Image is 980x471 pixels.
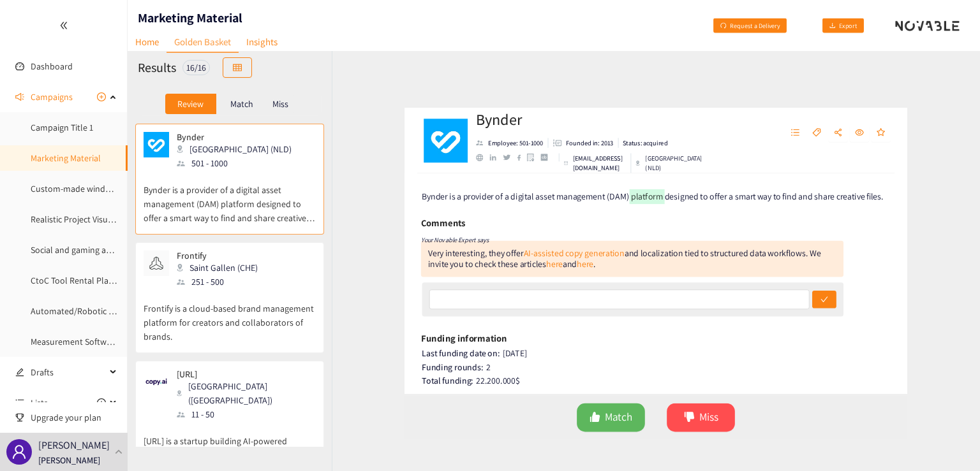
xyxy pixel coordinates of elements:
[15,92,24,101] span: sound
[383,342,483,361] h6: Funding information
[144,289,316,344] p: Frontify is a cloud-based brand management platform for creators and collaborators of brands.
[699,15,801,36] button: redoRequest a Delivery
[669,426,748,460] button: dislikeMiss
[906,102,929,122] button: star
[838,296,866,316] button: check
[612,118,670,129] li: Status
[15,413,24,422] span: trophy
[494,137,507,144] a: facebook
[384,395,930,407] div: 22.200.000 $
[97,92,106,101] span: plus-circle
[31,183,170,194] a: Custom-made windows configurator
[177,261,265,275] div: Saint Gallen (CHE)
[38,453,100,467] p: [PERSON_NAME]
[618,118,670,129] p: Status: acquired
[502,245,620,259] a: AI‑assisted copy generation
[144,369,169,395] img: Snapshot of the company's website
[447,83,704,109] h2: Bynder
[177,369,307,379] p: [URL]
[31,244,217,256] a: Social and gaming application for ideation events
[31,305,183,317] a: Automated/Robotic Inventory Solutions
[706,433,729,453] span: Miss
[632,136,711,159] div: [GEOGRAPHIC_DATA] (NLD)
[182,60,210,75] div: 16 / 16
[138,59,176,76] h2: Results
[272,99,288,109] p: Miss
[177,407,315,421] div: 11 - 50
[383,207,434,226] h6: Comments
[824,21,833,31] span: download
[15,398,24,407] span: unordered-list
[916,410,980,471] div: Widget de chat
[625,178,666,195] mark: platform
[447,136,463,145] a: website
[38,437,110,453] p: [PERSON_NAME]
[881,102,904,122] button: eye
[384,363,930,375] div: [DATE]
[384,180,625,193] span: Bynder is a provider of a digital asset management (DAM)
[447,118,531,129] li: Employees
[31,152,101,164] a: Marketing Material
[722,18,792,33] span: Request a Delivery
[531,118,612,129] li: Founded in year
[564,426,643,460] button: likeMatch
[856,102,879,122] button: share-alt
[144,250,169,276] img: Snapshot of the company's website
[887,106,898,118] span: eye
[230,99,253,109] p: Match
[564,258,583,272] a: here
[522,136,538,145] a: crunchbase
[666,180,921,193] span: designed to offer a smart way to find and share creative files.
[223,57,252,78] button: table
[863,106,873,118] span: share-alt
[831,102,854,122] button: tag
[177,142,299,156] div: [GEOGRAPHIC_DATA] (NLD)
[59,21,68,30] span: double-left
[814,15,872,36] button: downloadExport
[31,390,48,416] span: Lists
[31,405,117,430] span: Upgrade your plan
[167,32,239,53] a: Golden Basket
[233,63,242,73] span: table
[806,102,829,122] button: unordered-list
[31,336,119,347] a: Measurement Software
[31,275,130,286] a: CtoC Tool Rental Platform
[144,170,316,225] p: Bynder is a provider of a digital asset management (DAM) platform designed to offer a smart way t...
[177,250,258,261] p: Frontify
[813,106,823,118] span: unordered-list
[384,362,475,375] span: Last funding date on:
[579,436,591,451] span: like
[463,137,478,145] a: linkedin
[597,433,629,453] span: Match
[528,258,547,272] a: here
[912,106,923,118] span: star
[177,379,315,407] div: [GEOGRAPHIC_DATA] ([GEOGRAPHIC_DATA])
[31,359,106,385] span: Drafts
[15,368,24,377] span: edit
[688,436,701,451] span: dislike
[31,84,73,110] span: Campaigns
[384,379,930,391] div: 2
[31,122,93,133] a: Campaign Title 1
[560,136,621,159] p: [EMAIL_ADDRESS][DOMAIN_NAME]
[11,444,27,460] span: user
[144,132,169,157] img: Snapshot of the company's website
[708,21,717,31] span: redo
[391,245,848,272] div: Very interesting, they offer and localization tied to structured data workflows. We invite you to...
[384,394,444,407] span: Total funding:
[177,275,265,289] div: 251 - 500
[177,132,292,142] p: Bynder
[239,32,285,52] a: Insights
[847,301,856,312] span: check
[384,378,456,391] span: Funding rounds:
[478,137,494,143] a: twitter
[506,136,522,145] a: google maps
[97,398,106,407] span: plus-circle
[916,410,980,471] iframe: Chat Widget
[177,156,299,170] div: 501 - 1000
[144,421,316,462] p: [URL] is a startup building AI-powered copywriting tools for business customers.
[31,61,73,72] a: Dashboard
[551,118,607,129] p: Founded in: 2013
[383,232,462,242] i: Your Novable Expert says
[31,214,207,225] a: Realistic Project Visualization for Configurators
